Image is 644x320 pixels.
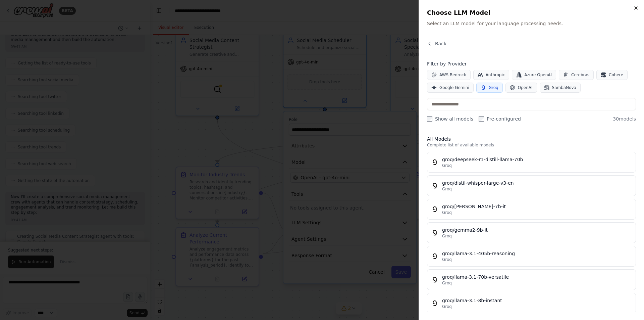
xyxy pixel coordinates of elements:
[442,233,452,239] span: Groq
[489,85,498,90] span: Groq
[505,83,537,93] button: OpenAI
[524,72,552,78] span: Azure OpenAI
[427,116,473,122] label: Show all models
[439,72,466,78] span: AWS Bedrock
[442,180,632,186] div: groq/distil-whisper-large-v3-en
[427,83,474,93] button: Google Gemini
[486,72,505,78] span: Anthropic
[442,304,452,309] span: Groq
[479,116,521,122] label: Pre-configured
[442,186,452,192] span: Groq
[427,136,636,142] h3: All Models
[476,83,503,93] button: Groq
[427,293,636,314] button: groq/llama-3.1-8b-instantGroq
[442,227,632,233] div: groq/gemma2-9b-it
[442,297,632,304] div: groq/llama-3.1-8b-instant
[479,116,484,122] input: Pre-configured
[442,163,452,168] span: Groq
[427,199,636,220] button: groq/[PERSON_NAME]-7b-itGroq
[473,70,509,80] button: Anthropic
[609,72,623,78] span: Cohere
[427,175,636,196] button: groq/distil-whisper-large-v3-enGroq
[427,246,636,267] button: groq/llama-3.1-405b-reasoningGroq
[427,8,636,17] h2: Choose LLM Model
[427,70,471,80] button: AWS Bedrock
[439,85,469,90] span: Google Gemini
[442,210,452,215] span: Groq
[435,40,446,47] span: Back
[427,40,446,47] button: Back
[571,72,589,78] span: Cerebras
[427,222,636,243] button: groq/gemma2-9b-itGroq
[427,142,636,148] p: Complete list of available models
[596,70,628,80] button: Cohere
[442,257,452,262] span: Groq
[559,70,594,80] button: Cerebras
[427,60,636,67] h4: Filter by Provider
[427,116,432,122] input: Show all models
[552,85,576,90] span: SambaNova
[442,250,632,257] div: groq/llama-3.1-405b-reasoning
[512,70,556,80] button: Azure OpenAI
[442,280,452,286] span: Groq
[518,85,533,90] span: OpenAI
[442,203,632,210] div: groq/[PERSON_NAME]-7b-it
[442,274,632,280] div: groq/llama-3.1-70b-versatile
[613,116,636,122] span: 30 models
[427,152,636,173] button: groq/deepseek-r1-distill-llama-70bGroq
[540,83,581,93] button: SambaNova
[442,156,632,163] div: groq/deepseek-r1-distill-llama-70b
[427,269,636,290] button: groq/llama-3.1-70b-versatileGroq
[427,20,636,27] p: Select an LLM model for your language processing needs.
